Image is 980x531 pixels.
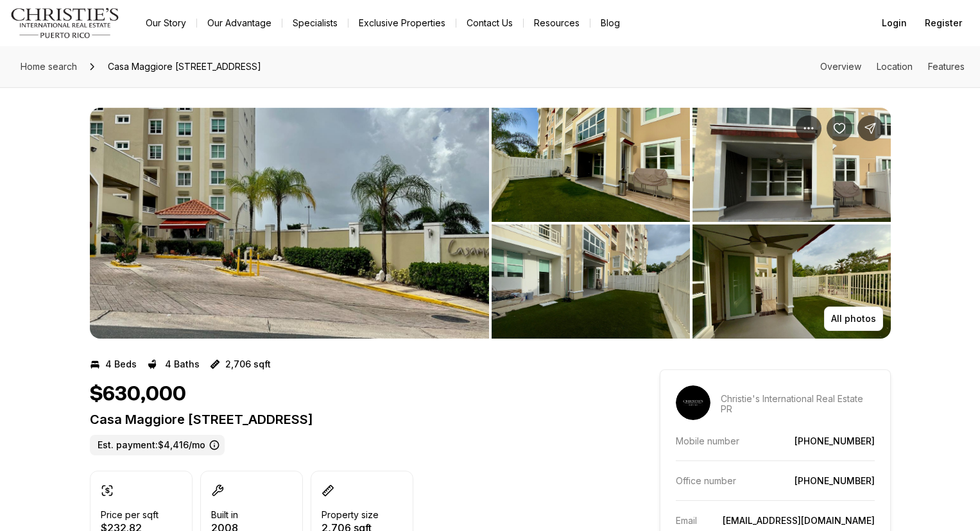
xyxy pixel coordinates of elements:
span: Home search [21,61,77,72]
a: Skip to: Features [928,61,965,72]
button: View image gallery [692,108,891,222]
p: 4 Beds [105,359,137,369]
button: View image gallery [492,224,690,339]
a: Skip to: Location [877,61,913,72]
span: Register [925,18,962,28]
p: Built in [211,510,238,520]
a: [PHONE_NUMBER] [795,435,875,446]
p: Price per sqft [101,510,159,520]
p: Property size [322,510,379,520]
button: Share Property: Casa Maggiore 400 CALLE UNIÓN #202 [857,115,883,141]
span: Login [882,18,907,28]
button: View image gallery [692,224,891,339]
a: Skip to: Overview [820,61,861,72]
button: Property options [796,115,821,141]
h1: $630,000 [90,382,186,407]
a: Our Advantage [197,14,282,32]
button: View image gallery [90,108,489,339]
span: Casa Maggiore [STREET_ADDRESS] [103,56,266,77]
p: Email [676,515,697,526]
button: Contact Us [456,14,523,32]
a: [EMAIL_ADDRESS][DOMAIN_NAME] [723,515,875,526]
li: 2 of 10 [492,108,891,339]
a: Exclusive Properties [348,14,456,32]
a: Home search [15,56,82,77]
p: 2,706 sqft [225,359,271,369]
a: [PHONE_NUMBER] [795,475,875,486]
nav: Page section menu [820,62,965,72]
p: Mobile number [676,435,739,446]
button: All photos [824,307,883,331]
button: View image gallery [492,108,690,222]
a: Resources [524,14,590,32]
a: Our Story [135,14,196,32]
a: Specialists [282,14,348,32]
button: Register [917,10,970,36]
button: 4 Baths [147,354,200,375]
p: Office number [676,475,736,486]
li: 1 of 10 [90,108,489,339]
a: Blog [590,14,630,32]
label: Est. payment: $4,416/mo [90,435,225,455]
p: Casa Maggiore [STREET_ADDRESS] [90,412,614,427]
p: 4 Baths [165,359,200,369]
p: All photos [831,314,876,324]
div: Listing Photos [90,108,891,339]
button: Save Property: Casa Maggiore 400 CALLE UNIÓN #202 [827,115,852,141]
button: Login [874,10,915,36]
p: Christie's International Real Estate PR [721,394,875,414]
img: logo [10,8,120,38]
